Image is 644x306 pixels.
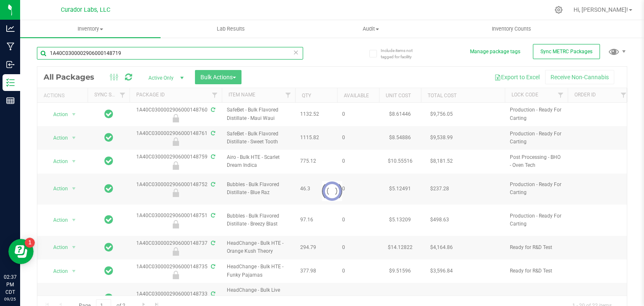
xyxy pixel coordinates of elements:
span: Hi, [PERSON_NAME]! [574,6,628,13]
div: Manage settings [553,6,564,14]
p: 02:37 PM CDT [4,273,16,296]
inline-svg: Inventory [6,78,15,87]
span: Clear [293,47,299,58]
span: Audit [301,25,441,33]
iframe: Resource center [8,239,34,264]
inline-svg: Reports [6,96,15,105]
a: Inventory [20,20,161,38]
span: Inventory [20,25,161,33]
a: Lab Results [161,20,301,38]
iframe: Resource center unread badge [25,238,35,248]
p: 09/25 [4,296,16,302]
span: Include items not tagged for facility [381,47,423,60]
span: Sync METRC Packages [540,49,592,54]
span: Lab Results [205,25,256,33]
span: Curador Labs, LLC [61,6,110,13]
button: Manage package tags [470,48,520,55]
input: Search Package ID, Item Name, SKU, Lot or Part Number... [37,47,303,60]
inline-svg: Analytics [6,24,15,33]
a: Audit [301,20,441,38]
span: Inventory Counts [480,25,543,33]
inline-svg: Manufacturing [6,42,15,51]
inline-svg: Inbound [6,60,15,69]
button: Sync METRC Packages [533,44,600,59]
a: Inventory Counts [441,20,582,38]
